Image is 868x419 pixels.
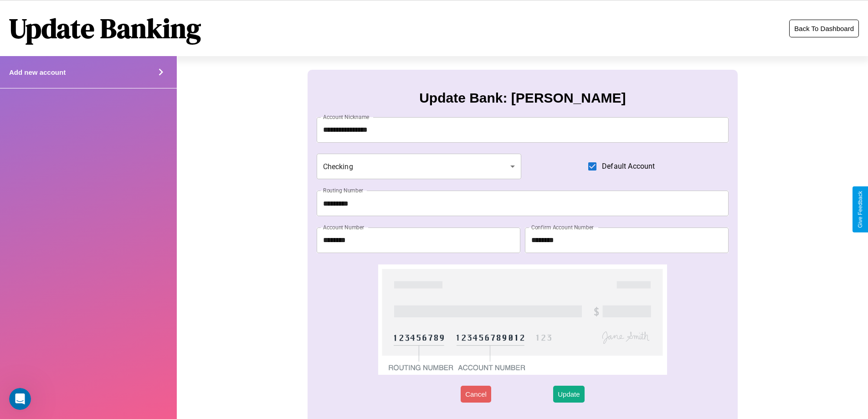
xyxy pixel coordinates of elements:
[323,113,370,121] label: Account Nickname
[9,68,66,76] h4: Add new account
[419,90,626,106] h3: Update Bank: [PERSON_NAME]
[461,386,491,403] button: Cancel
[857,191,863,228] div: Give Feedback
[9,388,31,410] iframe: Intercom live chat
[323,186,363,194] label: Routing Number
[323,223,364,231] label: Account Number
[789,20,859,37] button: Back To Dashboard
[602,161,655,172] span: Default Account
[9,10,201,47] h1: Update Banking
[317,154,522,179] div: Checking
[378,264,667,375] img: check
[553,386,584,403] button: Update
[531,223,594,231] label: Confirm Account Number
